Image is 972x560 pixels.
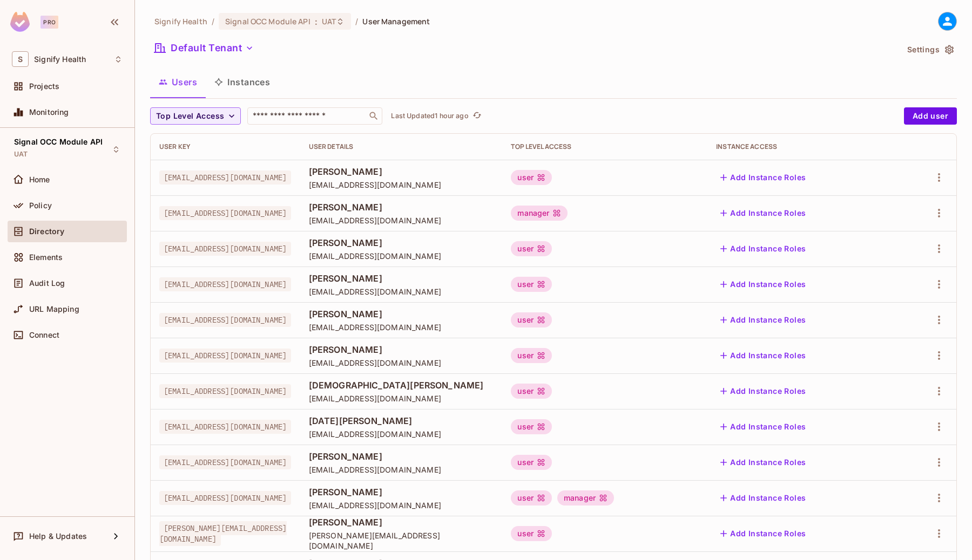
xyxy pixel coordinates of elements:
span: Signal OCC Module API [225,16,310,26]
span: UAT [322,16,336,26]
span: Elements [29,253,63,262]
button: Add Instance Roles [716,347,810,364]
span: User Management [362,16,430,26]
span: [EMAIL_ADDRESS][DOMAIN_NAME] [309,322,494,332]
span: [PERSON_NAME] [309,308,494,320]
button: Add Instance Roles [716,525,810,542]
span: the active workspace [154,16,207,26]
span: [EMAIL_ADDRESS][DOMAIN_NAME] [159,242,291,256]
div: user [511,348,552,363]
button: Default Tenant [150,39,258,57]
button: Add user [904,107,957,125]
span: [EMAIL_ADDRESS][DOMAIN_NAME] [309,358,494,368]
span: [EMAIL_ADDRESS][DOMAIN_NAME] [159,349,291,363]
span: [DATE][PERSON_NAME] [309,415,494,427]
div: user [511,490,552,506]
span: Projects [29,82,59,91]
span: [EMAIL_ADDRESS][DOMAIN_NAME] [159,313,291,327]
span: [EMAIL_ADDRESS][DOMAIN_NAME] [309,393,494,404]
span: [PERSON_NAME][EMAIL_ADDRESS][DOMAIN_NAME] [159,521,287,546]
button: Add Instance Roles [716,418,810,435]
span: Connect [29,331,59,339]
span: S [12,51,29,67]
span: Directory [29,227,64,236]
span: Audit Log [29,279,65,288]
button: Add Instance Roles [716,383,810,400]
button: Add Instance Roles [716,204,810,222]
button: refresh [471,110,484,122]
div: user [511,455,552,470]
div: Instance Access [716,142,889,151]
span: refresh [473,111,482,121]
div: Top Level Access [511,142,699,151]
span: Top Level Access [156,110,224,123]
span: [EMAIL_ADDRESS][DOMAIN_NAME] [309,429,494,439]
div: user [511,526,552,541]
span: Policy [29,201,52,210]
span: [PERSON_NAME] [309,486,494,498]
span: URL Mapping [29,305,79,313]
button: Add Instance Roles [716,169,810,186]
div: User Key [159,142,292,151]
button: Add Instance Roles [716,489,810,507]
span: Monitoring [29,108,69,117]
div: user [511,312,552,327]
span: [PERSON_NAME] [309,516,494,528]
img: SReyMgAAAABJRU5ErkJggg== [10,12,30,32]
span: [PERSON_NAME] [309,450,494,462]
span: [EMAIL_ADDRESS][DOMAIN_NAME] [309,465,494,475]
span: [EMAIL_ADDRESS][DOMAIN_NAME] [159,455,291,469]
span: Signal OCC Module API [14,138,103,146]
span: [EMAIL_ADDRESS][DOMAIN_NAME] [159,491,291,505]
button: Settings [903,41,957,58]
button: Top Level Access [150,107,241,125]
span: [PERSON_NAME] [309,201,494,213]
div: manager [557,490,614,506]
div: user [511,170,552,185]
span: [PERSON_NAME][EMAIL_ADDRESS][DOMAIN_NAME] [309,530,494,551]
span: [EMAIL_ADDRESS][DOMAIN_NAME] [159,206,291,220]
span: [PERSON_NAME] [309,272,494,284]
span: [EMAIL_ADDRESS][DOMAIN_NAME] [159,384,291,398]
span: [EMAIL_ADDRESS][DOMAIN_NAME] [309,215,494,226]
button: Instances [206,69,279,95]
span: [EMAIL_ADDRESS][DOMAIN_NAME] [309,180,494,190]
span: Home [29,175,50,184]
span: [EMAIL_ADDRESS][DOMAIN_NAME] [159,277,291,291]
span: [PERSON_NAME] [309,166,494,177]
div: Pro [40,16,58,29]
span: UAT [14,150,28,159]
div: manager [511,206,568,221]
li: / [355,16,358,26]
div: user [511,419,552,434]
span: Click to refresh data [469,110,484,122]
button: Add Instance Roles [716,276,810,293]
div: user [511,241,552,256]
button: Add Instance Roles [716,454,810,471]
div: user [511,384,552,399]
button: Add Instance Roles [716,240,810,257]
p: Last Updated 1 hour ago [391,112,468,120]
span: [DEMOGRAPHIC_DATA][PERSON_NAME] [309,379,494,391]
span: Workspace: Signify Health [34,55,86,64]
span: [PERSON_NAME] [309,237,494,249]
button: Users [150,69,206,95]
span: Help & Updates [29,532,87,541]
div: User Details [309,142,494,151]
span: [EMAIL_ADDRESS][DOMAIN_NAME] [159,170,291,185]
span: [EMAIL_ADDRESS][DOMAIN_NAME] [309,286,494,297]
li: / [212,16,214,26]
span: : [314,17,318,26]
span: [PERSON_NAME] [309,344,494,356]
span: [EMAIL_ADDRESS][DOMAIN_NAME] [309,251,494,261]
button: Add Instance Roles [716,311,810,329]
span: [EMAIL_ADDRESS][DOMAIN_NAME] [309,500,494,510]
span: [EMAIL_ADDRESS][DOMAIN_NAME] [159,420,291,434]
div: user [511,277,552,292]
